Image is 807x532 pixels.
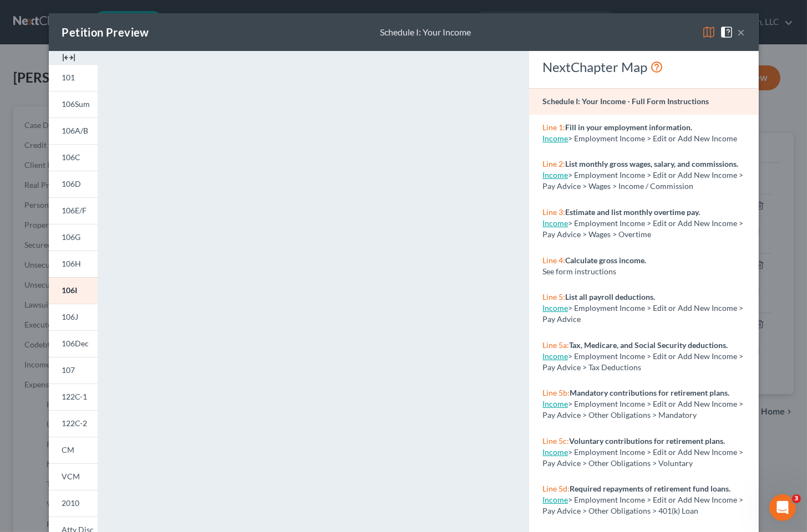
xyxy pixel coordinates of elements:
a: 106J [49,304,98,330]
span: 106D [62,179,82,188]
span: > Employment Income > Edit or Add New Income > Pay Advice > Other Obligations > 401(k) Loan [542,495,743,515]
span: 106H [62,259,82,268]
a: Income [542,303,568,313]
span: > Employment Income > Edit or Add New Income [568,134,737,143]
span: > Employment Income > Edit or Add New Income > Pay Advice > Wages > Income / Commission [542,170,743,191]
a: 101 [49,64,98,91]
span: 106J [62,312,79,321]
a: CM [49,437,98,463]
span: CM [62,445,75,454]
div: NextChapter Map [542,58,745,76]
a: 107 [49,357,98,383]
span: Line 5d: [542,484,570,493]
a: 106C [49,144,98,171]
strong: Voluntary contributions for retirement plans. [569,436,725,446]
span: Line 2: [542,159,565,168]
a: 2010 [49,490,98,516]
a: 106Dec [49,330,98,357]
div: Petition Preview [62,24,149,40]
a: Income [542,399,568,408]
span: 106G [62,232,81,242]
img: expand-e0f6d898513216a626fdd78e52531dac95497ffd26381d4c15ee2fc46db09dca.svg [62,51,75,64]
a: 106A/B [49,117,98,144]
a: 122C-1 [49,383,98,410]
a: VCM [49,463,98,490]
span: VCM [62,472,80,481]
span: > Employment Income > Edit or Add New Income > Pay Advice > Wages > Overtime [542,218,743,239]
strong: Estimate and list monthly overtime pay. [565,207,700,217]
span: 2010 [62,498,80,508]
span: > Employment Income > Edit or Add New Income > Pay Advice [542,303,743,324]
strong: Calculate gross income. [565,255,646,265]
a: Income [542,351,568,361]
span: 107 [62,365,75,375]
span: Line 5c: [542,436,569,446]
strong: Required repayments of retirement fund loans. [570,484,730,493]
strong: Tax, Medicare, and Social Security deductions. [569,340,728,350]
strong: List all payroll deductions. [565,292,655,301]
a: 106I [49,277,98,304]
span: Line 5: [542,292,565,301]
a: Income [542,170,568,180]
a: 106Sum [49,91,98,117]
strong: Mandatory contributions for retirement plans. [570,388,729,397]
span: > Employment Income > Edit or Add New Income > Pay Advice > Other Obligations > Voluntary [542,447,743,468]
span: 106C [62,152,81,162]
span: Line 3: [542,207,565,217]
span: 122C-2 [62,418,88,428]
a: Income [542,218,568,228]
span: 106I [62,285,78,295]
strong: Fill in your employment information. [565,122,692,132]
a: Income [542,134,568,143]
span: 101 [62,73,75,82]
span: Line 1: [542,122,565,132]
span: 106E/F [62,206,87,215]
span: Line 5b: [542,388,570,397]
a: 106D [49,171,98,197]
span: 106Sum [62,99,90,109]
span: 122C-1 [62,392,88,401]
button: × [738,25,745,39]
a: 106H [49,250,98,277]
strong: List monthly gross wages, salary, and commissions. [565,159,738,168]
a: 106E/F [49,197,98,224]
a: Income [542,447,568,457]
div: Schedule I: Your Income [380,26,471,39]
a: 122C-2 [49,410,98,437]
span: Line 5a: [542,340,569,350]
span: 106A/B [62,126,89,135]
span: > Employment Income > Edit or Add New Income > Pay Advice > Other Obligations > Mandatory [542,399,743,420]
span: See form instructions [542,267,616,276]
img: map-eea8200ae884c6f1103ae1953ef3d486a96c86aabb227e865a55264e3737af1f.svg [702,25,715,39]
span: 3 [792,494,801,503]
iframe: Intercom live chat [769,494,796,521]
span: > Employment Income > Edit or Add New Income > Pay Advice > Tax Deductions [542,351,743,372]
a: Income [542,495,568,504]
a: 106G [49,224,98,250]
img: help-close-5ba153eb36485ed6c1ea00a893f15db1cb9b99d6cae46e1a8edb6c62d00a1a76.svg [720,25,733,39]
strong: Schedule I: Your Income - Full Form Instructions [542,96,709,106]
span: Line 4: [542,255,565,265]
span: 106Dec [62,339,89,348]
